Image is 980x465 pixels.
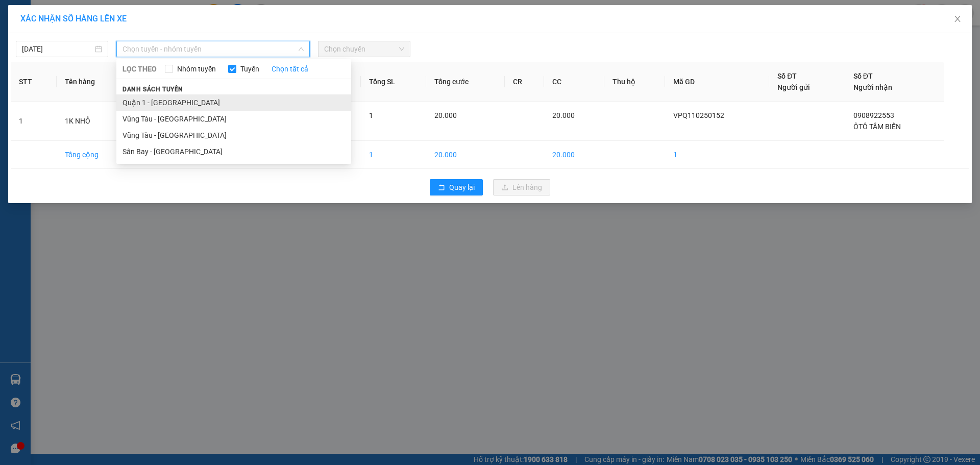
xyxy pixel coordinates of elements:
td: 1 [361,141,427,169]
span: 20.000 [552,111,575,119]
span: 20.000 [434,111,457,119]
th: Thu hộ [604,62,665,102]
span: Số ĐT [777,72,797,80]
th: Tổng SL [361,62,427,102]
span: Danh sách tuyến [116,85,189,94]
span: Nhận: [119,10,144,20]
span: close [953,15,962,23]
th: STT [11,62,57,102]
span: Gửi: [9,10,24,20]
input: 15/10/2025 [22,43,93,55]
span: Nhóm tuyến [173,63,220,75]
span: VPVT [134,60,173,78]
span: Chọn chuyến [324,41,404,57]
span: Quay lại [449,182,475,193]
span: Số ĐT [853,72,873,80]
li: Vũng Tàu - [GEOGRAPHIC_DATA] [116,127,351,143]
td: 1 [665,141,769,169]
span: 1 [369,111,373,119]
span: rollback [438,184,445,192]
div: VP 18 [PERSON_NAME][GEOGRAPHIC_DATA] - [GEOGRAPHIC_DATA] [9,9,112,70]
th: Mã GD [665,62,769,102]
span: Tuyến [236,63,263,75]
th: Tên hàng [57,62,134,102]
div: VP 108 [PERSON_NAME] [119,9,202,33]
th: Tổng cước [426,62,504,102]
li: Vũng Tàu - [GEOGRAPHIC_DATA] [116,111,351,127]
td: 1K NHỎ [57,102,134,141]
span: XÁC NHẬN SỐ HÀNG LÊN XE [20,14,127,23]
li: Sân Bay - [GEOGRAPHIC_DATA] [116,143,351,160]
button: Close [943,5,972,34]
span: LỌC THEO [122,63,157,75]
span: ÔTÔ TÂM BIỂN [853,123,901,131]
td: 1 [11,102,57,141]
span: DĐ: [119,65,134,76]
span: 0908922553 [853,111,894,119]
li: Quận 1 - [GEOGRAPHIC_DATA] [116,94,351,111]
td: 20.000 [544,141,604,169]
div: ÔTÔ TÂM BIỂN [119,33,202,45]
button: rollbackQuay lại [430,179,483,195]
td: 20.000 [426,141,504,169]
span: down [298,46,304,52]
span: Người nhận [853,83,892,91]
div: 0908922553 [119,45,202,60]
span: VPQ110250152 [673,111,724,119]
button: uploadLên hàng [493,179,550,195]
a: Chọn tất cả [272,63,308,75]
td: Tổng cộng [57,141,134,169]
span: Người gửi [777,83,810,91]
th: CC [544,62,604,102]
th: CR [505,62,544,102]
span: Chọn tuyến - nhóm tuyến [122,41,304,57]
